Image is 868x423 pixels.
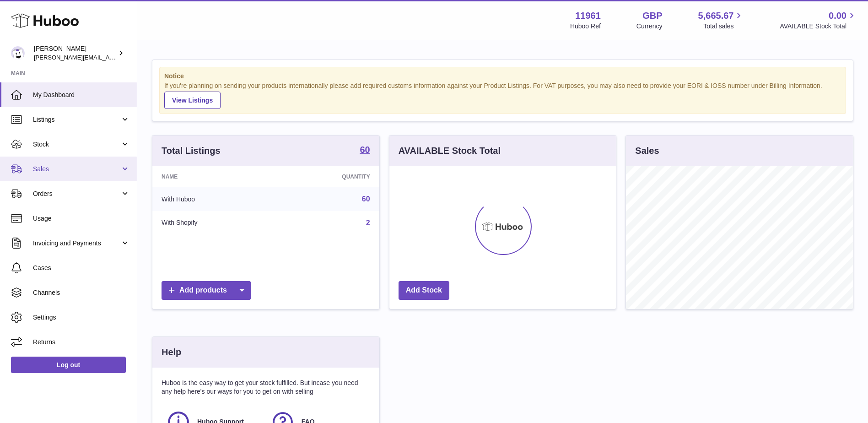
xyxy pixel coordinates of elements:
span: Orders [33,190,120,198]
span: 0.00 [829,10,846,22]
strong: 60 [360,145,370,154]
a: View Listings [164,92,221,109]
strong: GBP [642,10,662,22]
h3: Total Listings [162,145,221,157]
strong: Notice [164,72,841,81]
a: 60 [360,145,370,156]
span: Listings [33,115,120,124]
span: Cases [33,264,130,272]
span: Returns [33,338,130,347]
th: Quantity [275,166,379,187]
a: 60 [362,195,370,203]
h3: Help [162,346,181,358]
a: Add products [162,281,251,300]
div: [PERSON_NAME] [34,44,116,62]
span: AVAILABLE Stock Total [780,22,857,31]
p: Huboo is the easy way to get your stock fulfilled. But incase you need any help here's our ways f... [162,379,370,396]
span: My Dashboard [33,91,130,99]
div: If you're planning on sending your products internationally please add required customs informati... [164,81,841,109]
div: Currency [636,22,663,31]
span: 5,665.67 [698,10,734,22]
strong: 11961 [575,10,601,22]
h3: AVAILABLE Stock Total [399,145,501,157]
h3: Sales [635,145,659,157]
span: Invoicing and Payments [33,239,120,248]
span: [PERSON_NAME][EMAIL_ADDRESS][DOMAIN_NAME] [34,54,183,61]
a: 5,665.67 Total sales [698,10,744,31]
a: Log out [11,357,126,373]
div: Huboo Ref [570,22,601,31]
a: 2 [366,219,370,227]
span: Usage [33,214,130,223]
img: raghav@transformative.in [11,46,25,60]
span: Channels [33,288,130,297]
span: Total sales [703,22,744,31]
a: Add Stock [399,281,449,300]
span: Stock [33,140,120,149]
span: Settings [33,313,130,322]
th: Name [152,166,275,187]
a: 0.00 AVAILABLE Stock Total [780,10,857,31]
td: With Huboo [152,187,275,211]
td: With Shopify [152,211,275,235]
span: Sales [33,165,120,174]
